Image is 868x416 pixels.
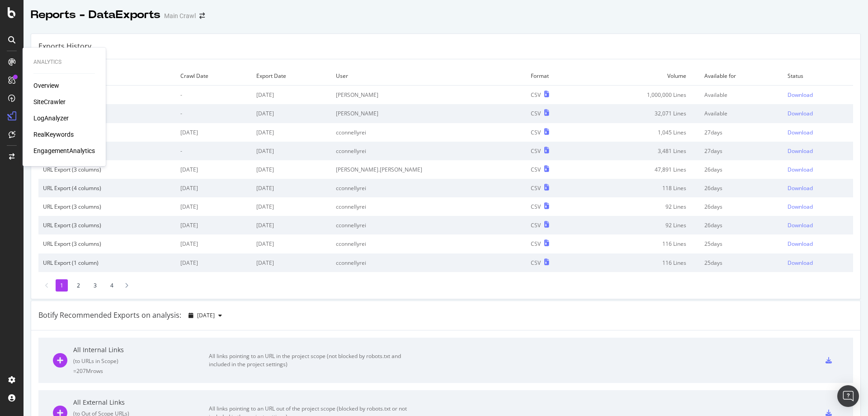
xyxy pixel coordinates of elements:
div: Exports History [38,41,91,52]
div: Open Intercom Messenger [837,385,859,407]
div: = 207M rows [73,367,209,375]
a: Download [788,147,849,155]
a: Download [788,91,849,99]
td: Volume [582,67,699,86]
td: [DATE] [252,253,331,272]
div: CSV [531,110,541,117]
td: [DATE] [252,160,331,179]
div: csv-export [826,357,832,363]
td: [DATE] [252,123,331,142]
a: Download [788,184,849,192]
td: cconnellyrei [331,216,526,234]
div: Analytics [33,58,95,66]
td: 3,481 Lines [582,142,699,160]
div: Keywords Export [43,91,171,99]
div: All Internal Links [73,345,209,354]
a: LogAnalyzer [33,114,69,123]
td: 1,000,000 Lines [582,86,699,105]
div: URL Export (2 columns) [43,129,171,136]
div: Download [788,129,813,136]
td: [DATE] [252,216,331,234]
td: 32,071 Lines [582,104,699,123]
div: csv-export [826,410,832,416]
div: CSV [531,203,541,210]
div: CSV [531,91,541,99]
td: Available for [700,67,783,86]
div: Download [788,240,813,248]
div: CSV [531,259,541,267]
td: [DATE] [252,179,331,197]
td: cconnellyrei [331,123,526,142]
div: Download [788,91,813,99]
td: User [331,67,526,86]
a: Download [788,259,849,267]
div: Available [704,110,778,117]
div: URL Export (3 columns) [43,166,171,173]
td: 27 days [700,123,783,142]
div: URL Export (3 columns) [43,203,171,210]
div: CSV [531,240,541,248]
div: URL Export (1 column) [43,259,171,267]
td: [DATE] [176,160,252,179]
td: 47,891 Lines [582,160,699,179]
td: cconnellyrei [331,197,526,216]
td: Export Date [252,67,331,86]
div: All links pointing to an URL in the project scope (not blocked by robots.txt and included in the ... [209,352,412,368]
td: [DATE] [252,104,331,123]
div: EngagementAnalytics [33,146,95,155]
td: [PERSON_NAME] [331,104,526,123]
div: Log URLs Export [43,147,171,155]
li: 2 [72,279,85,292]
div: CSV [531,129,541,136]
div: CSV [531,166,541,173]
td: 116 Lines [582,234,699,253]
div: Download [788,259,813,267]
td: [DATE] [252,234,331,253]
a: Download [788,110,849,117]
div: arrow-right-arrow-left [199,13,205,19]
div: URL Export (4 columns) [43,184,171,192]
td: [DATE] [252,86,331,105]
div: Main Crawl [164,11,196,20]
td: 25 days [700,234,783,253]
td: [DATE] [176,253,252,272]
div: CSV [531,147,541,155]
td: 27 days [700,142,783,160]
div: Reports - DataExports [31,7,160,23]
button: [DATE] [185,308,226,323]
td: [DATE] [176,216,252,234]
a: Download [788,221,849,229]
td: 92 Lines [582,216,699,234]
td: 26 days [700,197,783,216]
td: 116 Lines [582,253,699,272]
div: All External Links [73,398,209,407]
td: cconnellyrei [331,234,526,253]
li: 3 [89,279,101,292]
a: RealKeywords [33,130,74,139]
div: URL Export (3 columns) [43,240,171,248]
td: [DATE] [176,179,252,197]
div: Keywords Export [43,110,171,117]
td: 26 days [700,179,783,197]
div: Download [788,203,813,210]
td: 26 days [700,160,783,179]
td: [DATE] [252,142,331,160]
td: Crawl Date [176,67,252,86]
td: Format [526,67,583,86]
div: CSV [531,221,541,229]
td: [PERSON_NAME] [331,86,526,105]
td: cconnellyrei [331,253,526,272]
div: URL Export (3 columns) [43,221,171,229]
td: cconnellyrei [331,142,526,160]
a: Overview [33,81,59,90]
div: Download [788,110,813,117]
td: 118 Lines [582,179,699,197]
a: SiteCrawler [33,97,66,106]
td: [DATE] [176,234,252,253]
td: - [176,104,252,123]
td: - [176,142,252,160]
div: Download [788,166,813,173]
